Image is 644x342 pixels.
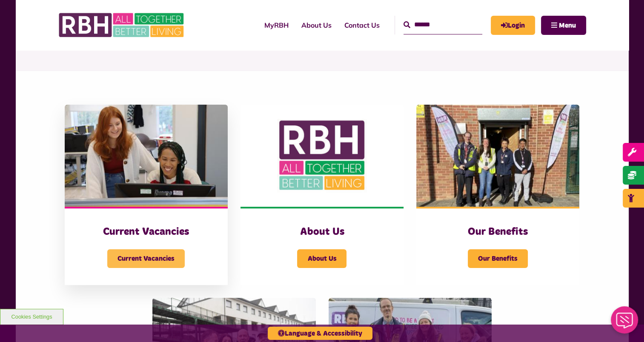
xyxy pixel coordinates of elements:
[268,327,372,340] button: Language & Accessibility
[606,304,644,342] iframe: Netcall Web Assistant for live chat
[258,225,386,239] h3: About Us
[240,105,404,207] img: RBH Logo Social Media 480X360 (1)
[416,105,579,285] a: Our Benefits Our Benefits
[338,14,386,37] a: Contact Us
[416,105,579,207] img: Dropinfreehold2
[65,105,228,207] img: IMG 1470
[240,105,404,285] a: About Us About Us
[82,225,211,239] h3: Current Vacancies
[404,16,482,34] input: Search
[58,9,186,42] img: RBH
[107,249,185,268] span: Current Vacancies
[541,16,586,35] button: Navigation
[258,14,295,37] a: MyRBH
[295,14,338,37] a: About Us
[468,249,528,268] span: Our Benefits
[491,16,535,35] a: MyRBH
[297,249,346,268] span: About Us
[433,225,562,239] h3: Our Benefits
[65,105,228,285] a: Current Vacancies Current Vacancies
[559,22,576,29] span: Menu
